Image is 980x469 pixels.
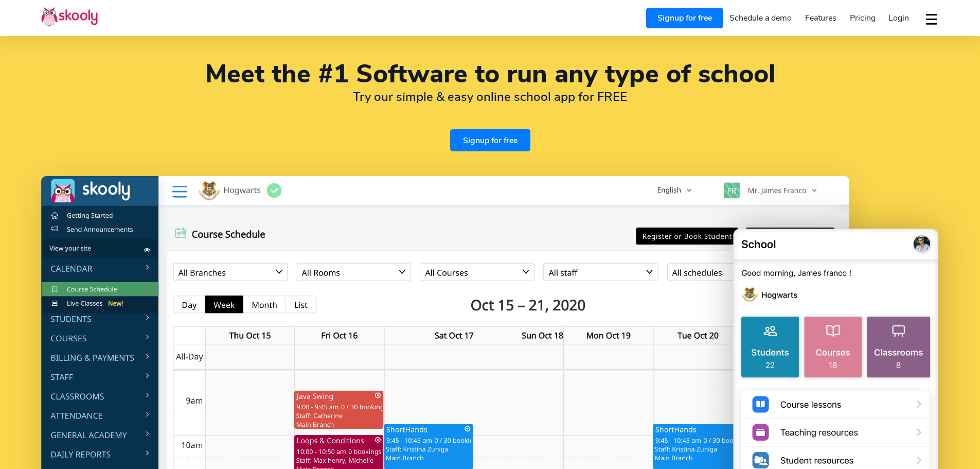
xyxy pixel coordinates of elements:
[888,12,909,24] span: Login
[798,10,843,26] a: Features
[843,10,882,26] a: Pricing
[41,89,939,105] h2: Try our simple & easy online school app for FREE
[850,12,876,24] span: Pricing
[882,10,916,26] a: Login
[41,62,939,86] h1: Meet the #1 Software to run any type of school
[723,10,799,26] a: Schedule a demo
[450,129,530,151] a: Signup for free
[646,8,723,28] a: Signup for free
[924,7,939,31] button: dropdown menu
[41,7,98,27] img: Skooly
